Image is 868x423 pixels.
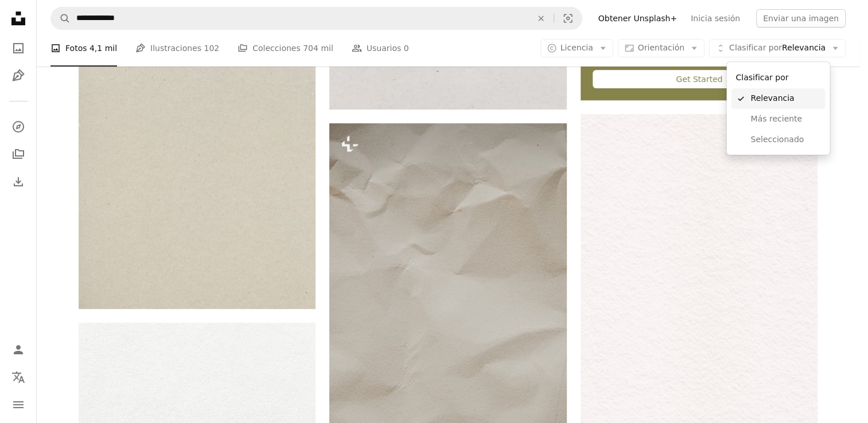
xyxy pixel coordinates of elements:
span: Clasificar por [729,43,782,52]
div: Clasificar porRelevancia [726,62,830,155]
button: Clasificar porRelevancia [709,39,846,57]
div: Clasificar por [731,66,825,88]
span: Seleccionado [750,134,820,146]
span: Relevancia [729,42,826,54]
span: Más reciente [750,113,820,125]
span: Relevancia [750,93,820,104]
